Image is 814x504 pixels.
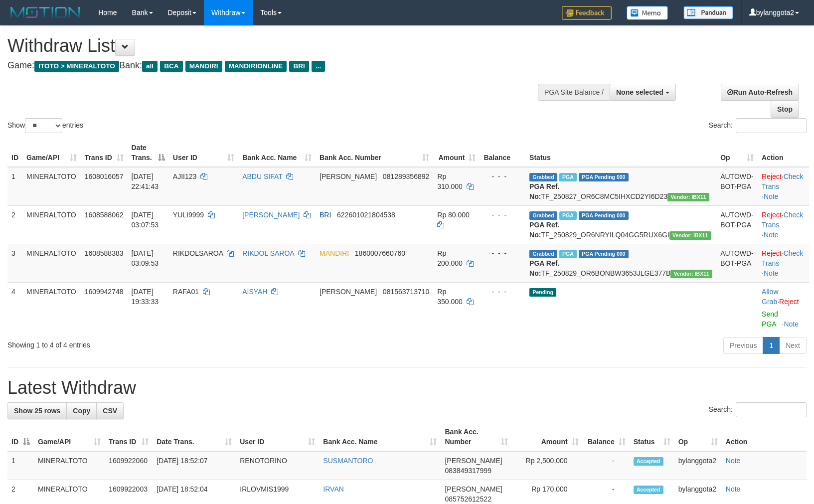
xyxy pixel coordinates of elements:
[316,139,433,167] th: Bank Acc. Number: activate to sort column ascending
[242,249,294,257] a: RIKDOL SAROA
[383,172,429,180] span: Copy 081289356892 to clipboard
[764,192,779,200] a: Note
[105,423,153,451] th: Trans ID: activate to sort column ascending
[153,451,236,480] td: [DATE] 18:52:07
[437,211,470,219] span: Rp 80.000
[128,139,169,167] th: Date Trans.: activate to sort column descending
[610,84,676,101] button: None selected
[630,423,674,451] th: Status: activate to sort column ascending
[512,423,583,451] th: Amount: activate to sort column ascending
[670,270,712,278] span: Vendor URL: https://order6.1velocity.biz
[779,337,807,354] a: Next
[238,139,316,167] th: Bank Acc. Name: activate to sort column ascending
[445,485,502,493] span: [PERSON_NAME]
[762,249,782,257] a: Reject
[7,244,22,282] td: 3
[674,451,722,480] td: bylanggota2
[771,101,799,118] a: Stop
[627,6,668,20] img: Button%20Memo.svg
[242,172,282,180] a: ABDU SIFAT
[579,250,629,258] span: PGA Pending
[736,118,807,133] input: Search:
[484,248,521,258] div: - - -
[762,288,779,306] span: ·
[320,288,377,296] span: [PERSON_NAME]
[242,288,267,296] a: AISYAH
[441,423,511,451] th: Bank Acc. Number: activate to sort column ascending
[236,451,319,480] td: RENOTORINO
[716,205,758,244] td: AUTOWD-BOT-PGA
[7,378,807,398] h1: Latest Withdraw
[445,457,502,465] span: [PERSON_NAME]
[25,118,62,133] select: Showentries
[762,288,778,306] a: Allow Grab
[7,61,533,71] h4: Game: Bank:
[173,211,204,219] span: YULI9999
[7,167,22,206] td: 1
[7,402,67,419] a: Show 25 rows
[562,6,612,20] img: Feedback.jpg
[7,139,22,167] th: ID
[634,486,663,494] span: Accepted
[736,402,807,417] input: Search:
[583,423,630,451] th: Balance: activate to sort column ascending
[762,310,778,328] a: Send PGA
[242,211,300,219] a: [PERSON_NAME]
[22,205,81,244] td: MINERALTOTO
[22,139,81,167] th: Game/API: activate to sort column ascending
[445,467,491,475] span: Copy 083849317999 to clipboard
[484,210,521,220] div: - - -
[383,288,429,296] span: Copy 081563713710 to clipboard
[173,288,199,296] span: RAFA01
[762,172,782,180] a: Reject
[132,172,159,190] span: [DATE] 22:41:43
[320,172,377,180] span: [PERSON_NAME]
[529,288,556,297] span: Pending
[758,282,809,333] td: ·
[7,5,83,20] img: MOTION_logo.png
[185,61,222,72] span: MANDIRI
[529,250,557,258] span: Grabbed
[320,211,331,219] span: BRI
[716,139,758,167] th: Op: activate to sort column ascending
[34,423,105,451] th: Game/API: activate to sort column ascending
[722,423,807,451] th: Action
[355,249,405,257] span: Copy 1860007660760 to clipboard
[538,84,610,101] div: PGA Site Balance /
[716,244,758,282] td: AUTOWD-BOT-PGA
[726,485,741,493] a: Note
[667,193,709,201] span: Vendor URL: https://order6.1velocity.biz
[721,84,799,101] a: Run Auto-Refresh
[66,402,97,419] a: Copy
[525,205,716,244] td: TF_250829_OR6NRYILQ04GG5RUX6GI
[525,244,716,282] td: TF_250829_OR6BONBW3653JLGE377B
[762,249,803,267] a: Check Trans
[22,244,81,282] td: MINERALTOTO
[236,423,319,451] th: User ID: activate to sort column ascending
[583,451,630,480] td: -
[132,249,159,267] span: [DATE] 03:09:53
[529,182,559,200] b: PGA Ref. No:
[142,61,158,72] span: all
[525,139,716,167] th: Status
[103,407,117,415] span: CSV
[433,139,480,167] th: Amount: activate to sort column ascending
[762,172,803,190] a: Check Trans
[132,288,159,306] span: [DATE] 19:33:33
[160,61,182,72] span: BCA
[726,457,741,465] a: Note
[559,173,577,181] span: Marked by bylanggota2
[764,269,779,277] a: Note
[323,485,344,493] a: IRVAN
[7,118,83,133] label: Show entries
[529,221,559,239] b: PGA Ref. No:
[437,172,463,190] span: Rp 310.000
[512,451,583,480] td: Rp 2,500,000
[683,6,733,19] img: panduan.png
[320,249,349,257] span: MANDIRI
[289,61,309,72] span: BRI
[319,423,441,451] th: Bank Acc. Name: activate to sort column ascending
[762,211,782,219] a: Reject
[337,211,395,219] span: Copy 622601021804538 to clipboard
[709,118,807,133] label: Search:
